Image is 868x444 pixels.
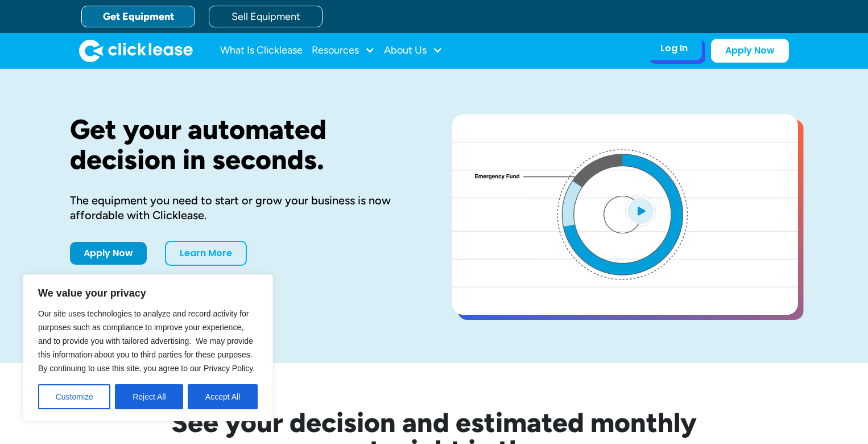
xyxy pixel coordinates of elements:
a: home [79,39,193,62]
button: Accept All [188,384,258,409]
a: Apply Now [711,39,789,63]
a: What Is Clicklease [220,39,303,62]
div: Resources [312,39,375,62]
button: Customize [38,384,110,409]
div: About Us [384,39,443,62]
div: Log In [660,43,688,54]
a: Apply Now [70,242,147,265]
div: The equipment you need to start or grow your business is now affordable with Clicklease. [70,193,416,223]
a: Sell Equipment [209,6,323,27]
img: Clicklease logo [79,39,193,62]
img: Blue play button logo on a light blue circular background [625,195,656,227]
button: Reject All [115,384,183,409]
div: We value your privacy [23,274,273,421]
p: We value your privacy [38,286,258,300]
a: Get Equipment [81,6,195,27]
span: Our site uses technologies to analyze and record activity for purposes such as compliance to impr... [38,309,255,373]
h1: Get your automated decision in seconds. [70,114,416,175]
a: open lightbox [452,114,798,315]
a: Learn More [165,241,247,266]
